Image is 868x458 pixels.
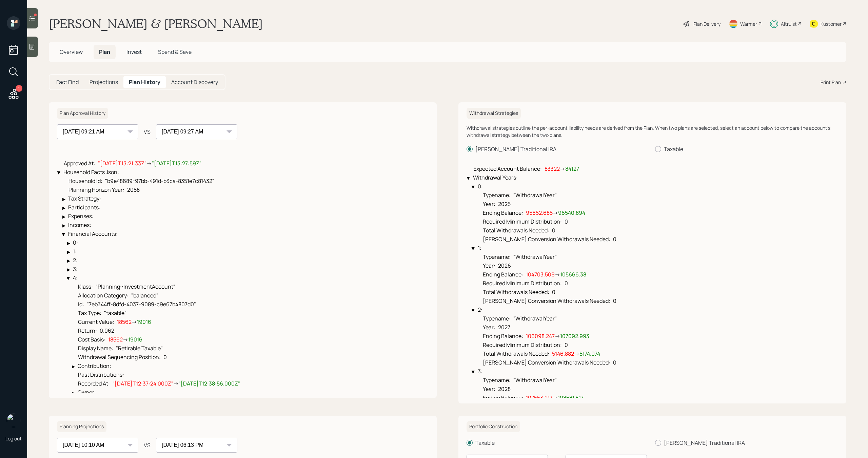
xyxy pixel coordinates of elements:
div: ▶ [67,258,70,263]
span: 2058 [127,186,140,193]
span: "balanced" [131,292,158,299]
span: "[DATE]T13:21:33Z" [98,160,146,167]
span: Cost Basis : [78,336,105,343]
span: Participants : [68,204,100,211]
div: Kustomer [821,20,842,27]
span: "[DATE]T12:38:56.000Z" [179,380,240,387]
span: → [574,350,579,357]
span: → [555,332,560,340]
span: Year : [483,200,495,208]
span: Ending Balance : [483,394,523,401]
span: Display Name : [78,345,113,352]
span: → [146,160,152,167]
span: Ending Balance : [483,332,523,340]
span: Total Withdrawals Needed : [483,350,549,357]
span: "b9e48689-97bb-491d-b3ca-8351e7c81432" [105,177,214,185]
span: Year : [483,262,495,269]
span: "taxable" [104,309,126,317]
h5: Account Discovery [171,79,218,85]
span: 2025 [498,200,511,208]
label: [PERSON_NAME] Traditional IRA [467,145,650,153]
div: Plan Delivery [693,20,721,27]
h1: [PERSON_NAME] & [PERSON_NAME] [49,16,263,31]
div: ▶ [57,171,61,174]
span: Past Distributions : [78,371,124,378]
span: Id : [78,300,84,308]
span: Planning Horizon Year : [68,186,124,193]
span: 106098.247 [526,332,555,340]
span: 0 : [478,183,483,190]
span: Year : [483,324,495,331]
span: 0 [565,341,568,349]
span: "Retirable Taxable" [116,345,163,352]
div: ▶ [466,177,471,180]
span: 0 [552,288,555,296]
span: 0 [565,279,568,287]
span: 0 : [73,239,78,246]
div: ▶ [62,223,65,228]
span: → [132,318,137,326]
span: 1 : [73,248,77,255]
span: Spend & Save [158,48,192,56]
div: ▶ [62,206,65,210]
span: Typename : [483,253,511,261]
div: ▶ [66,277,71,280]
h6: Portfolio Construction [467,421,520,432]
span: 0 [613,297,616,305]
div: Altruist [781,20,797,27]
span: Recorded At : [78,380,110,387]
div: VS [144,441,151,449]
span: 3 : [478,368,482,375]
span: 0 [613,235,616,243]
div: ▶ [67,241,70,245]
span: [PERSON_NAME] Conversion Withdrawals Needed : [483,235,610,243]
div: Withdrawal strategies outline the per-account liability needs are derived from the Plan. When two... [467,124,838,139]
span: Incomes : [68,221,91,229]
span: "[DATE]T13:27:59Z" [152,160,201,167]
span: 2 : [73,256,78,264]
span: 108581.617 [558,394,584,401]
span: [PERSON_NAME] Conversion Withdrawals Needed : [483,359,610,366]
span: 2 : [478,306,482,313]
div: ▶ [72,364,75,369]
span: 4 : [73,274,78,282]
span: Current Value : [78,318,114,326]
span: Required Minimum Distribution : [483,279,562,287]
h5: Fact Find [56,79,79,85]
label: Taxable [467,439,650,446]
span: 3 : [73,265,78,273]
span: 107553.217 [526,394,552,401]
span: 0 [163,353,167,361]
span: 0 [552,227,555,234]
span: 0 [565,218,568,225]
span: → [560,165,565,172]
span: Total Withdrawals Needed : [483,288,549,296]
label: Taxable [655,145,838,153]
span: Total Withdrawals Needed : [483,227,549,234]
span: 5146.882 [552,350,574,357]
div: ▶ [471,371,475,374]
span: Tax Strategy : [68,195,101,202]
h5: Projections [90,79,118,85]
span: Contribution : [78,362,111,370]
span: 19016 [128,336,142,343]
span: Allocation Category : [78,292,129,299]
div: VS [144,128,151,136]
span: 2027 [498,324,510,331]
div: ▶ [67,267,70,272]
h6: Withdrawal Strategies [467,108,521,119]
span: Financial Accounts : [68,230,118,237]
h6: Planning Projections [57,421,106,432]
h5: Plan History [129,79,160,85]
span: "7eb344ff-8dfd-4037-9089-c9e67b4807d0" [87,300,196,308]
span: → [553,209,558,216]
span: 2026 [498,262,511,269]
span: Tax Type : [78,309,101,317]
span: Expected Account Balance : [473,165,542,172]
span: Overview [60,48,83,56]
span: "WithdrawalYear" [513,376,557,384]
span: Typename : [483,376,511,384]
div: ▶ [62,214,65,219]
span: → [552,394,558,401]
h6: Plan Approval History [57,108,108,119]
